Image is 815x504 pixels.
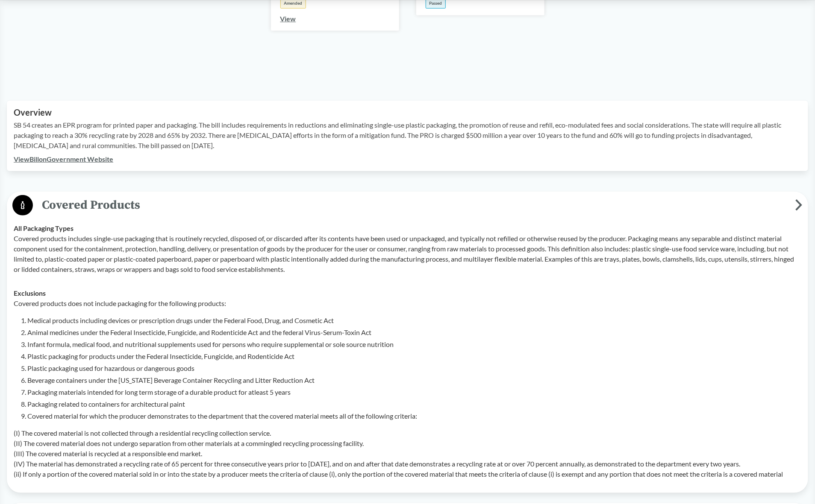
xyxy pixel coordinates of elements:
a: View [280,15,296,23]
span: Covered Products [33,195,795,215]
p: SB 54 creates an EPR program for printed paper and packaging. The bill includes requirements in r... [14,120,801,151]
strong: All Packaging Types [14,224,74,232]
li: Beverage containers under the [US_STATE] Beverage Container Recycling and Litter Reduction Act [27,375,801,385]
li: Plastic packaging for products under the Federal Insecticide, Fungicide, and Rodenticide Act [27,351,801,361]
a: ViewBillonGovernment Website [14,155,113,163]
li: Packaging materials intended for long term storage of a durable product for atleast 5 years [27,387,801,397]
li: Medical products including devices or prescription drugs under the Federal Food, Drug, and Cosmet... [27,315,801,326]
h2: Overview [14,108,801,117]
li: Infant formula, medical food, and nutritional supplements used for persons who require supplement... [27,339,801,350]
p: (I) The covered material is not collected through a residential recycling collection service. (II... [14,428,801,479]
li: Plastic packaging used for hazardous or dangerous goods [27,363,801,373]
p: Covered products does not include packaging for the following products: [14,298,801,309]
button: Covered Products [10,195,805,216]
p: Covered products includes single-use packaging that is routinely recycled, disposed of, or discar... [14,233,801,274]
strong: Exclusions [14,289,46,297]
li: Packaging related to containers for architectural paint [27,399,801,409]
li: Animal medicines under the Federal Insecticide, Fungicide, and Rodenticide Act and the federal Vi... [27,327,801,338]
li: Covered material for which the producer demonstrates to the department that the covered material ... [27,411,801,421]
